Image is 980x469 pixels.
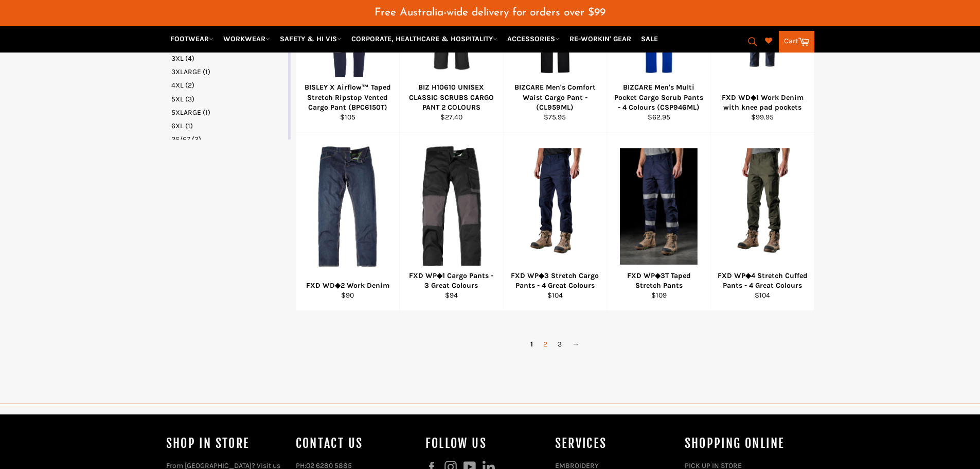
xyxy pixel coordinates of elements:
[406,82,497,112] div: BIZ H10610 UNISEX CLASSIC SCRUBS CARGO PANT 2 COLOURS
[171,54,286,63] a: 3XL
[185,121,193,130] span: (1)
[171,134,286,144] a: 26/67
[302,290,393,300] div: $90
[185,95,194,103] span: (3)
[171,67,286,77] a: 3XLARGE
[620,148,698,265] img: FXD WP◆3T Taped Stretch Pants
[567,337,584,352] a: →
[553,337,567,352] a: 3
[203,108,210,117] span: (1)
[614,82,704,112] div: BIZCARE Men's Multi Pocket Cargo Scrub Pants - 4 Colours (CSP946ML)
[171,121,286,131] a: 6XL
[717,112,808,122] div: $99.95
[185,81,194,90] span: (2)
[171,54,184,63] span: 3XL
[406,271,497,291] div: FXD WP◆1 Cargo Pants - 3 Great Colours
[296,133,400,311] a: FXD WD◆2 Work Denim - Workin' Gear FXD WD◆2 Work Denim $90
[171,81,184,90] span: 4XL
[313,146,382,267] img: FXD WD◆2 Work Denim - Workin' Gear
[276,30,346,48] a: SAFETY & HI VIS
[724,148,801,265] img: FXD WP◆4 Stretch Cuffed Pants - 4 Great Colours
[614,271,704,291] div: FXD WP◆3T Taped Stretch Pants
[614,112,704,122] div: $62.95
[171,67,201,76] span: 3XLARGE
[510,82,600,112] div: BIZCARE Men's Comfort Waist Cargo Pant - (CL959ML)
[192,135,201,144] span: (3)
[510,112,600,122] div: $75.95
[375,7,605,18] span: Free Australia-wide delivery for orders over $99
[419,146,484,267] img: FXD WP◆1 Cargo Pants - 4 Great Colours - Workin' Gear
[614,290,704,300] div: $109
[171,108,201,117] span: 5XLARGE
[510,271,600,291] div: FXD WP◆3 Stretch Cargo Pants - 4 Great Colours
[717,93,808,113] div: FXD WD◆1 Work Denim with knee pad pockets
[203,67,210,76] span: (1)
[166,435,286,452] h4: Shop In Store
[399,133,503,311] a: FXD WP◆1 Cargo Pants - 4 Great Colours - Workin' Gear FXD WP◆1 Cargo Pants - 3 Great Colours $94
[565,30,635,48] a: RE-WORKIN' GEAR
[607,133,710,311] a: FXD WP◆3T Taped Stretch Pants FXD WP◆3T Taped Stretch Pants $109
[302,112,393,122] div: $105
[717,271,808,291] div: FXD WP◆4 Stretch Cuffed Pants - 4 Great Colours
[406,112,497,122] div: $27.40
[503,30,564,48] a: ACCESSORIES
[637,30,662,48] a: SALE
[779,31,814,53] a: Cart
[219,30,274,48] a: WORKWEAR
[525,337,538,352] span: 1
[185,54,194,63] span: (4)
[555,435,674,452] h4: services
[503,133,607,311] a: FXD WP◆3 Stretch Cargo Pants - 4 Great Colours FXD WP◆3 Stretch Cargo Pants - 4 Great Colours $104
[171,135,190,144] span: 26/67
[302,82,393,112] div: BISLEY X Airflow™ Taped Stretch Ripstop Vented Cargo Pant (BPC6150T)
[171,121,184,130] span: 6XL
[538,337,553,352] a: 2
[347,30,502,48] a: CORPORATE, HEALTHCARE & HOSPITALITY
[171,94,286,104] a: 5XL
[510,290,600,300] div: $104
[710,133,814,311] a: FXD WP◆4 Stretch Cuffed Pants - 4 Great Colours FXD WP◆4 Stretch Cuffed Pants - 4 Great Colours $104
[302,281,393,290] div: FXD WD◆2 Work Denim
[171,95,184,103] span: 5XL
[425,435,545,452] h4: Follow us
[685,435,804,452] h4: SHOPPING ONLINE
[516,148,594,265] img: FXD WP◆3 Stretch Cargo Pants - 4 Great Colours
[171,108,286,117] a: 5XLARGE
[406,290,497,300] div: $94
[166,30,218,48] a: FOOTWEAR
[296,435,415,452] h4: Contact Us
[171,80,286,90] a: 4XL
[717,290,808,300] div: $104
